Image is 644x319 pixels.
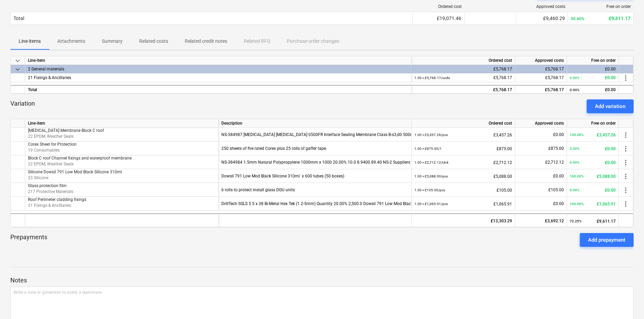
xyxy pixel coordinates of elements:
[28,183,67,188] span: Glass protection film
[595,102,625,111] div: Add variation
[571,16,585,21] small: 50.40%
[414,169,512,183] div: £5,088.00
[515,56,567,65] div: Approved costs
[587,99,634,113] button: Add variation
[570,128,616,142] div: £3,457.26
[567,119,619,128] div: Free on order
[570,174,584,178] small: 100.00%
[515,119,567,128] div: Approved costs
[19,38,41,45] p: Line-items
[28,175,48,180] span: 23 Silicone
[10,99,35,113] p: Variation
[622,131,630,139] span: more_vert
[570,155,616,170] div: £0.00
[139,38,168,45] p: Related costs
[518,65,564,74] div: £5,768.17
[570,76,579,80] small: 0.00%
[622,186,630,194] span: more_vert
[588,235,625,244] div: Add prepayment
[28,189,73,194] span: 217 Protective Materials
[518,197,564,211] div: £0.00
[13,65,22,74] span: keyboard_arrow_down
[570,147,579,151] small: 0.00%
[414,86,512,94] div: £5,768.17
[414,188,445,192] small: 1.00 × £105.00 / pcs
[414,202,448,206] small: 1.00 × £1,065.91 / pcs
[570,214,616,228] div: £9,611.17
[570,133,584,137] small: 100.00%
[414,155,512,170] div: £2,712.12
[414,197,512,211] div: £1,065.91
[518,214,564,228] div: £3,692.12
[622,145,630,153] span: more_vert
[414,214,512,228] div: £13,303.29
[414,76,450,80] small: 1.00 × £5,768.17 / units
[518,128,564,142] div: £0.00
[622,74,630,82] span: more_vert
[412,56,515,65] div: Ordered cost
[414,183,512,197] div: £105.00
[414,147,442,151] small: 1.00 × £875.00 / 1
[414,161,448,164] small: 1.00 × £2,712.12 / Unit
[570,86,616,94] div: £0.00
[414,174,448,178] small: 1.00 × £5,088.00 / pcs
[518,74,564,82] div: £5,768.17
[415,4,462,9] div: Ordered cost
[28,156,132,161] span: Block C roof Channel fixings and waterproof membrane
[570,197,616,211] div: £1,065.91
[567,56,619,65] div: Free on order
[28,134,74,139] span: 22 EPDM, Weather Seals
[28,203,71,208] span: 21 Fixings & Ancillaries
[518,142,564,155] div: £875.00
[519,16,565,21] div: £9,460.29
[570,142,616,156] div: £0.00
[570,202,584,206] small: 100.00%
[412,119,515,128] div: Ordered cost
[28,197,86,202] span: Roof Perimeter cladding fixings
[414,128,512,142] div: £3,457.26
[25,56,412,65] div: Line-item
[28,148,60,153] span: 19 Consumables
[25,85,412,94] div: Total
[221,128,408,142] div: NS-384987 Obex Cortex 0500FR Interface Sealing Membrane Class B-s3,d0 500mm x 20Mtr Quantity 20.0...
[25,119,219,128] div: Line-item
[622,172,630,181] span: more_vert
[580,233,634,247] button: Add prepayment
[414,74,512,82] div: £5,768.17
[570,219,581,223] small: 72.25%
[28,65,408,73] div: 2 General materials
[185,38,227,45] p: Related credit notes
[221,155,408,169] div: NS-384984 1.5mm Natural Polypropylene 1000mm x 1000 20.00% 10.0 8.9400 89.40 NS-2 Suppliers Deliv...
[28,162,74,166] span: 22 EPDM, Weather Seals
[622,158,630,167] span: more_vert
[570,88,579,92] small: 0.00%
[57,38,85,45] p: Attachments
[28,170,122,174] span: Silicone Dowsil 791 Low Mod Black Silicone 310ml
[102,38,123,45] p: Summary
[570,169,616,183] div: £5,088.00
[221,169,408,183] div: Dowsil 791 Low Mod Black Silicone 310ml. x 600 tubes (50 boxes)
[570,183,616,197] div: £0.00
[10,276,634,284] p: Notes
[221,142,408,155] div: 250 sheets of fire rated Corex plus 25 rolls of gaffer tape.
[13,16,24,21] div: Total
[414,65,512,74] div: £5,768.17
[570,188,579,192] small: 0.00%
[570,65,616,74] div: £0.00
[219,119,412,128] div: Description
[13,57,22,65] span: keyboard_arrow_down
[28,142,77,147] span: Corex Sheet for Protection
[519,4,565,9] div: Approved costs
[518,183,564,197] div: £105.00
[518,155,564,169] div: £2,712.12
[28,128,104,133] span: Cortex Membrane Block C roof
[28,75,71,80] span: 21 Fixings & Ancillaries
[414,142,512,156] div: £875.00
[415,16,461,21] div: £19,071.46
[10,233,47,247] p: Prepayments
[221,197,408,211] div: DrillTech SSLS 5.5 x 38 Bi-Metal Hex Tek (1.2-5mm) Quantity 20.00% 2,500.0 Dowsil 791 Low Mod Bla...
[571,4,631,9] div: Free on order
[518,86,564,94] div: £5,768.17
[570,74,616,82] div: £0.00
[518,169,564,183] div: £0.00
